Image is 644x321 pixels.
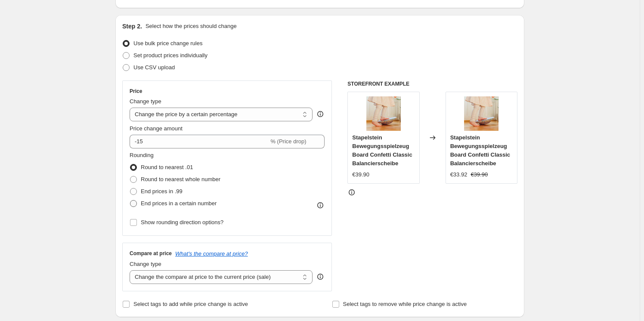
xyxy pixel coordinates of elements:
[130,125,183,132] span: Price change amount
[141,200,217,207] span: End prices in a certain number
[450,170,468,179] div: €33.92
[130,261,161,267] span: Change type
[343,301,467,307] span: Select tags to remove while price change is active
[464,96,498,131] img: 2_9dfc8c96-ccd2-4738-868a-7d93e27ab1c7_80x.jpg
[141,164,193,170] span: Round to nearest .01
[133,64,175,71] span: Use CSV upload
[141,219,223,225] span: Show rounding direction options?
[130,152,154,158] span: Rounding
[352,170,369,179] div: €39.90
[130,98,161,105] span: Change type
[471,170,488,179] strike: €39.90
[130,135,269,148] input: -15
[130,88,142,95] h3: Price
[366,96,401,131] img: 2_9dfc8c96-ccd2-4738-868a-7d93e27ab1c7_80x.jpg
[270,138,306,145] span: % (Price drop)
[450,134,510,167] span: Stapelstein Bewegungsspielzeug Board Confetti Classic Balancierscheibe
[141,176,220,182] span: Round to nearest whole number
[141,188,183,194] span: End prices in .99
[122,22,142,31] h2: Step 2.
[133,301,248,307] span: Select tags to add while price change is active
[175,250,248,257] button: What's the compare at price?
[130,250,172,257] h3: Compare at price
[316,110,325,118] div: help
[316,272,325,281] div: help
[133,52,207,59] span: Set product prices individually
[133,40,202,46] span: Use bulk price change rules
[146,22,237,31] p: Select how the prices should change
[352,134,412,167] span: Stapelstein Bewegungsspielzeug Board Confetti Classic Balancierscheibe
[347,80,517,87] h6: STOREFRONT EXAMPLE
